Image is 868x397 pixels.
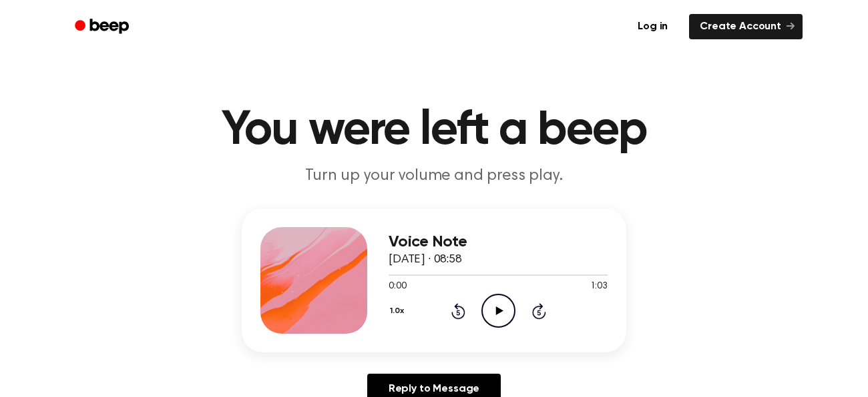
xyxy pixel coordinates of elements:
a: Log in [624,11,681,42]
p: Turn up your volume and press play. [178,165,690,187]
span: [DATE] · 08:58 [389,254,462,266]
button: 1.0x [389,300,409,322]
span: 0:00 [389,280,406,294]
h3: Voice Note [389,233,608,251]
h1: You were left a beep [92,107,776,155]
a: Create Account [689,14,803,39]
span: 1:03 [590,280,608,294]
a: Beep [65,14,141,40]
